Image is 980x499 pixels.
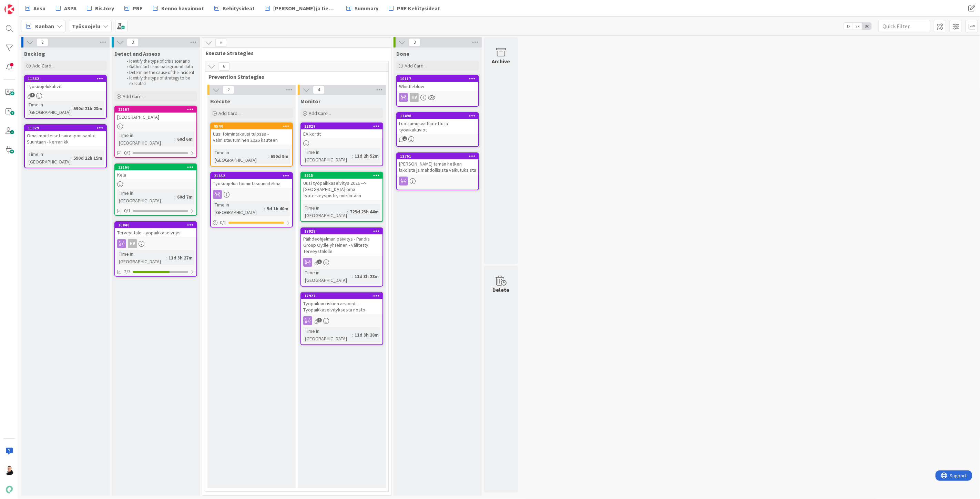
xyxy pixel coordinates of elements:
[123,93,145,99] span: Add Card...
[33,4,45,12] span: Ansu
[149,2,208,14] a: Kenno havainnot
[123,70,196,75] li: Determine the cause of the incident
[397,76,478,82] div: 10117
[397,113,478,134] div: 17498Luottamusvaltuutettu ja työaikakuviot
[27,150,71,166] div: Time in [GEOGRAPHIC_DATA]
[175,135,194,143] div: 60d 6m
[265,205,290,212] div: 5d 1h 40m
[353,152,380,160] div: 11d 2h 52m
[385,2,444,14] a: PRE Kehitysideat
[405,63,427,69] span: Add Card...
[114,221,197,277] a: 10840Terveystalo -työpaikkaselvitysHVTime in [GEOGRAPHIC_DATA]:11d 3h 27m2/3
[211,179,292,188] div: Työsuojelun toimintasuunnitelma
[304,124,382,129] div: 22829
[269,152,290,160] div: 690d 9m
[353,273,380,280] div: 11d 3h 28m
[115,222,196,228] div: 10840
[117,189,174,204] div: Time in [GEOGRAPHIC_DATA]
[28,126,106,130] div: 11329
[25,125,106,146] div: 11329Omailmoitteiset sairaspoissaolot Suuntaan - kerran kk
[304,294,382,298] div: 17927
[352,152,353,160] span: :
[223,86,234,94] span: 2
[213,201,264,216] div: Time in [GEOGRAPHIC_DATA]
[123,64,196,70] li: Gather facts and background data
[397,119,478,134] div: Luottamusvaltuutettu ja työaikakuviot
[211,218,292,227] div: 0/1
[300,292,383,345] a: 17927Työpaikan riskien arviointi - Työpaikkaselvityksestä nostoTime in [GEOGRAPHIC_DATA]:11d 3h 28m
[493,286,510,294] div: Delete
[397,76,478,91] div: 10117Whistleblow
[211,123,292,145] div: 9544Uusi toimintakausi tulossa - valmistautuminen 2026 kauteen
[123,75,196,87] li: Identify the type of strategy to be executed
[300,172,383,222] a: 8615Uusi työpaikkaselvitys 2026 --> [GEOGRAPHIC_DATA] oma työterveyspiste, mietintäänTime in [GEO...
[301,123,382,138] div: 22829EA kortit
[303,148,352,163] div: Time in [GEOGRAPHIC_DATA]
[400,154,478,159] div: 12761
[115,170,196,179] div: Kela
[397,153,478,174] div: 12761[PERSON_NAME] tämän hetken lakoista ja mahdollisista vaikutuksista
[24,50,45,57] span: Backlog
[300,227,383,287] a: 17928Päihdeohjelman päivitys - Pandia Group Oy:lle yhteinen - välitetty TerveystalolleTime in [GE...
[52,2,81,14] a: ASPA
[303,204,347,219] div: Time in [GEOGRAPHIC_DATA]
[862,23,871,30] span: 3x
[4,4,14,14] img: Visit kanbanzone.com
[317,318,322,322] span: 1
[218,110,241,116] span: Add Card...
[115,106,196,121] div: 22167[GEOGRAPHIC_DATA]
[352,331,353,339] span: :
[25,76,106,91] div: 11362Työsuojelukahvit
[879,20,930,32] input: Quick Filter...
[210,123,293,167] a: 9544Uusi toimintakausi tulossa - valmistautuminen 2026 kauteenTime in [GEOGRAPHIC_DATA]:690d 9m
[301,228,382,234] div: 17928
[206,50,382,56] span: Execute Strategies
[409,38,420,46] span: 3
[115,164,196,170] div: 22166
[396,112,479,147] a: 17498Luottamusvaltuutettu ja työaikakuviot
[24,75,107,119] a: 11362TyösuojelukahvitTime in [GEOGRAPHIC_DATA]:590d 21h 23m
[410,93,419,102] div: HV
[118,107,196,112] div: 22167
[114,163,197,216] a: 22166KelaTime in [GEOGRAPHIC_DATA]:60d 7m0/1
[301,293,382,299] div: 17927
[301,129,382,138] div: EA kortit
[117,250,166,265] div: Time in [GEOGRAPHIC_DATA]
[161,4,204,12] span: Kenno havainnot
[402,136,407,141] span: 1
[118,223,196,227] div: 10840
[25,76,106,82] div: 11362
[124,207,131,214] span: 0/1
[35,22,54,30] span: Kanban
[71,105,72,112] span: :
[115,106,196,113] div: 22167
[220,219,226,226] span: 0 / 1
[352,273,353,280] span: :
[25,125,106,131] div: 11329
[223,4,255,12] span: Kehitysideat
[4,485,14,495] img: avatar
[397,159,478,174] div: [PERSON_NAME] tämän hetken lakoista ja mahdollisista vaikutuksista
[301,123,382,129] div: 22829
[210,98,230,105] span: Execute
[264,205,265,212] span: :
[28,76,106,81] div: 11362
[127,38,139,46] span: 3
[213,149,268,164] div: Time in [GEOGRAPHIC_DATA]
[348,208,380,215] div: 725d 23h 44m
[174,193,175,201] span: :
[114,106,197,158] a: 22167[GEOGRAPHIC_DATA]Time in [GEOGRAPHIC_DATA]:60d 6m0/3
[95,4,114,12] span: BisJory
[301,299,382,314] div: Työpaikan riskien arviointi - Työpaikkaselvityksestä nosto
[208,73,380,80] span: Prevention Strategies
[167,254,194,262] div: 11d 3h 27m
[210,2,259,14] a: Kehitysideat
[118,165,196,170] div: 22166
[37,38,48,46] span: 2
[211,123,292,129] div: 9544
[21,2,50,14] a: Ansu
[300,123,383,166] a: 22829EA kortitTime in [GEOGRAPHIC_DATA]:11d 2h 52m
[211,129,292,145] div: Uusi toimintakausi tulossa - valmistautuminen 2026 kauteen
[353,331,380,339] div: 11d 3h 28m
[117,131,174,147] div: Time in [GEOGRAPHIC_DATA]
